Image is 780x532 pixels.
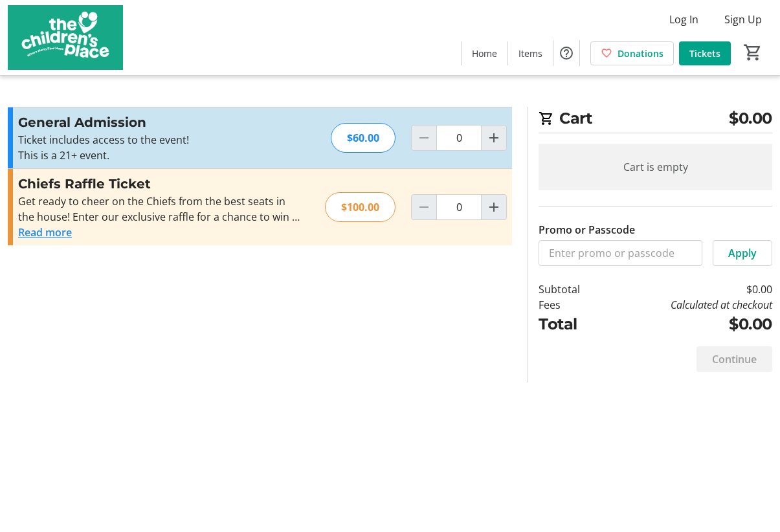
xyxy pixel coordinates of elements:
h2: Cart [539,107,772,133]
div: Cart is empty [539,144,772,190]
td: $0.00 [607,313,772,336]
td: Subtotal [539,282,606,297]
h3: General Admission [18,113,301,132]
a: Home [462,41,507,65]
h3: Chiefs Raffle Ticket [18,174,301,194]
img: The Children's Place's Logo [8,5,123,70]
span: Items [518,47,542,60]
p: Ticket includes access to the event! [18,132,301,148]
span: Apply [728,245,757,261]
div: Get ready to cheer on the Chiefs from the best seats in the house! Enter our exclusive raffle for... [18,194,301,225]
span: Tickets [689,47,720,60]
button: Increment by one [482,126,506,150]
button: Sign Up [714,9,772,30]
a: Items [508,41,553,65]
label: Promo or Passcode [539,222,635,238]
span: Log In [669,12,698,27]
button: Read more [18,225,72,240]
div: $100.00 [325,192,396,222]
span: Donations [618,47,663,60]
td: Total [539,313,606,336]
span: Home [472,47,497,60]
button: Apply [713,240,772,266]
span: $0.00 [729,107,772,130]
a: Donations [590,41,674,65]
input: Chiefs Raffle Ticket Quantity [436,194,482,220]
a: Tickets [679,41,731,65]
input: Enter promo or passcode [539,240,702,266]
button: Cart [741,41,764,64]
div: $60.00 [331,123,396,153]
td: Fees [539,297,606,313]
span: Sign Up [724,12,762,27]
p: This is a 21+ event. [18,148,301,163]
td: $0.00 [607,282,772,297]
button: Log In [659,9,709,30]
input: General Admission Quantity [436,125,482,151]
td: Calculated at checkout [607,297,772,313]
button: Help [553,40,579,66]
button: Increment by one [482,195,506,219]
